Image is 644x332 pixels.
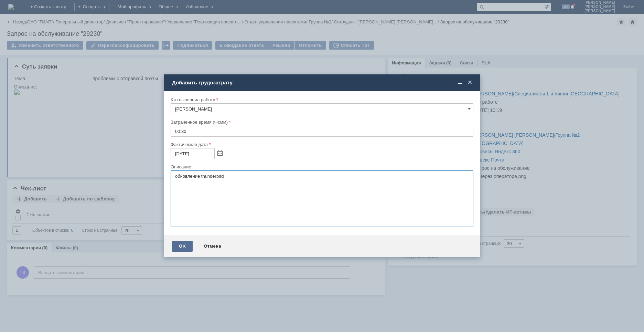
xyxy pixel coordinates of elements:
div: Добавить трудозатрату [172,80,473,86]
div: Кто выполнил работу [171,97,472,102]
span: Закрыть [466,80,473,86]
div: Фактическая дата [171,142,472,147]
span: Свернуть (Ctrl + M) [457,80,464,86]
div: Затраченное время (чч:мм) [171,120,472,124]
div: Описание [171,165,472,169]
